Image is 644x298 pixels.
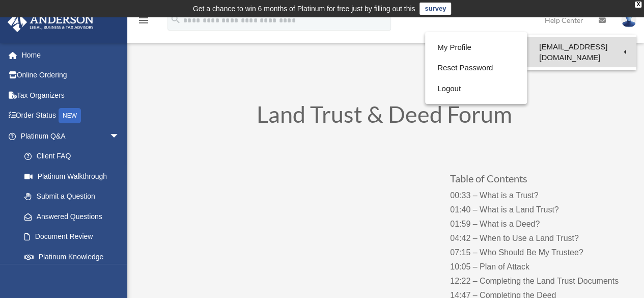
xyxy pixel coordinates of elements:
[7,85,135,105] a: Tax Organizers
[14,186,135,207] a: Submit a Question
[193,3,415,15] div: Get a chance to win 6 months of Platinum for free just by filling out this
[109,126,130,147] span: arrow_drop_down
[137,14,150,26] i: menu
[59,108,81,123] div: NEW
[425,58,527,78] a: Reset Password
[450,173,631,188] h3: Table of Contents
[425,78,527,99] a: Logout
[14,227,135,247] a: Document Review
[7,65,135,86] a: Online Ordering
[7,45,135,65] a: Home
[7,105,135,126] a: Order StatusNEW
[425,37,527,58] a: My Profile
[170,14,181,25] i: search
[419,3,451,15] a: survey
[137,103,631,131] h1: Land Trust & Deed Forum
[14,146,135,167] a: Client FAQ
[635,2,641,8] div: close
[7,126,135,146] a: Platinum Q&Aarrow_drop_down
[14,166,135,186] a: Platinum Walkthrough
[5,12,97,32] img: Anderson Advisors Platinum Portal
[527,37,636,67] a: [EMAIL_ADDRESS][DOMAIN_NAME]
[137,18,150,26] a: menu
[621,13,636,28] img: User Pic
[14,247,135,279] a: Platinum Knowledge Room
[14,206,135,227] a: Answered Questions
